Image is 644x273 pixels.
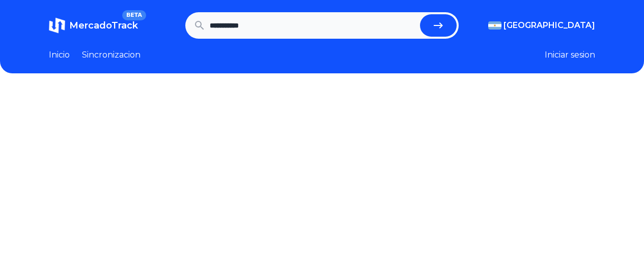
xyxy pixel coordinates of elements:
a: Inicio [49,49,70,61]
span: [GEOGRAPHIC_DATA] [503,19,595,32]
span: MercadoTrack [69,20,138,31]
img: Argentina [488,21,501,30]
span: BETA [122,10,146,20]
button: [GEOGRAPHIC_DATA] [488,19,595,32]
a: Sincronizacion [82,49,141,61]
button: Iniciar sesion [545,49,595,61]
a: MercadoTrackBETA [49,17,138,34]
img: MercadoTrack [49,17,65,34]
